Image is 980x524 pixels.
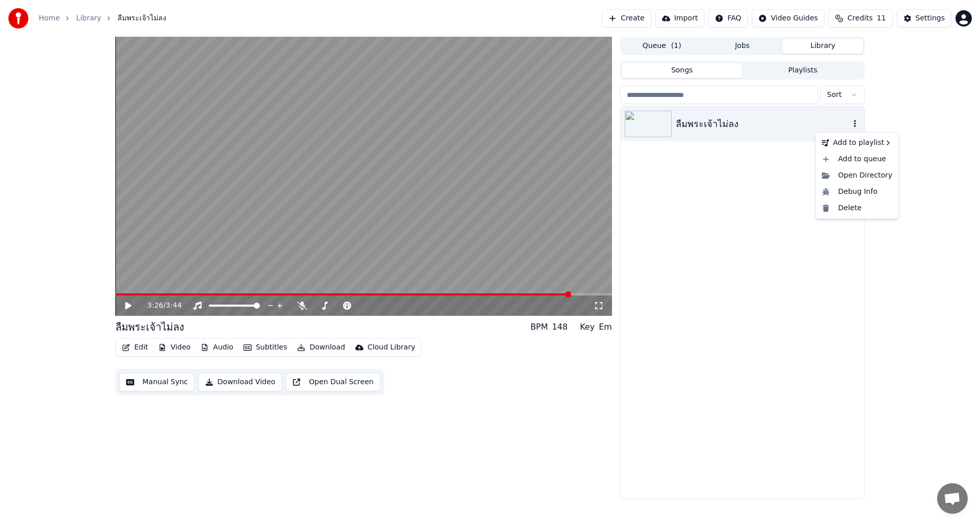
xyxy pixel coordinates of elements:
button: Subtitles [239,340,291,355]
span: ( 1 ) [671,41,681,51]
div: Key [580,321,595,333]
button: Open Dual Screen [286,373,380,391]
span: Sort [827,90,842,100]
div: Open Directory [818,167,896,184]
button: Songs [622,63,743,78]
div: ลืมพระเจ้าไม่ลง [676,117,850,131]
a: Library [76,13,101,23]
span: ลืมพระเจ้าไม่ลง [117,13,166,23]
button: Settings [897,9,951,28]
button: Playlists [742,63,863,78]
span: 11 [877,13,886,23]
div: Cloud Library [367,342,415,353]
button: Video Guides [752,9,824,28]
button: Edit [118,340,152,355]
div: 148 [552,321,568,333]
a: Home [39,13,60,23]
div: Settings [916,13,945,23]
div: Add to queue [818,151,896,167]
nav: breadcrumb [39,13,166,23]
div: Debug Info [818,184,896,200]
div: BPM [530,321,548,333]
button: Import [655,9,704,28]
div: ลืมพระเจ้าไม่ลง [115,320,184,334]
button: Jobs [702,39,783,54]
div: / [148,301,172,311]
div: Em [599,321,612,333]
img: youka [8,8,29,29]
button: Video [154,340,194,355]
div: Delete [818,200,896,216]
a: Open chat [937,483,968,514]
span: Credits [847,13,872,23]
button: Credits11 [828,9,892,28]
span: 3:44 [166,301,182,311]
button: Download Video [199,373,282,391]
button: Audio [197,340,237,355]
div: Add to playlist [818,135,896,151]
button: FAQ [708,9,748,28]
button: Create [602,9,651,28]
span: 3:26 [148,301,163,311]
button: Manual Sync [119,373,194,391]
button: Library [782,39,863,54]
button: Queue [622,39,702,54]
button: Download [293,340,349,355]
